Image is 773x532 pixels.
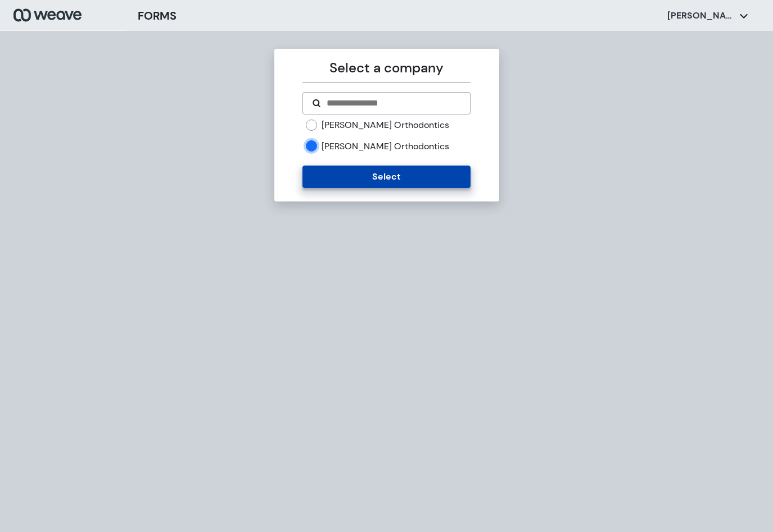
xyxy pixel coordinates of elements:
label: [PERSON_NAME] Orthodontics [322,140,449,153]
input: Search [326,97,461,110]
h3: FORMS [138,7,177,24]
button: Select [302,166,471,188]
p: [PERSON_NAME] [667,10,735,22]
p: Select a company [302,58,471,78]
label: [PERSON_NAME] Orthodontics [322,119,449,131]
